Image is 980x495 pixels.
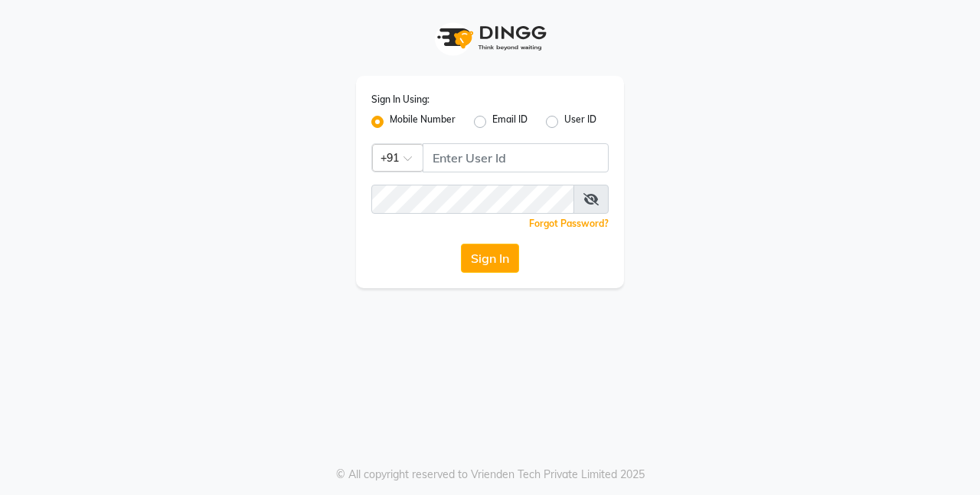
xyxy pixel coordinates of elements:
label: Email ID [492,113,528,131]
button: Sign In [461,244,519,273]
label: Sign In Using: [371,93,430,107]
img: logo1.svg [429,15,551,61]
a: Forgot Password? [529,218,609,229]
label: User ID [564,113,596,131]
input: Username [371,185,574,214]
label: Mobile Number [390,113,456,131]
input: Username [423,143,609,172]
